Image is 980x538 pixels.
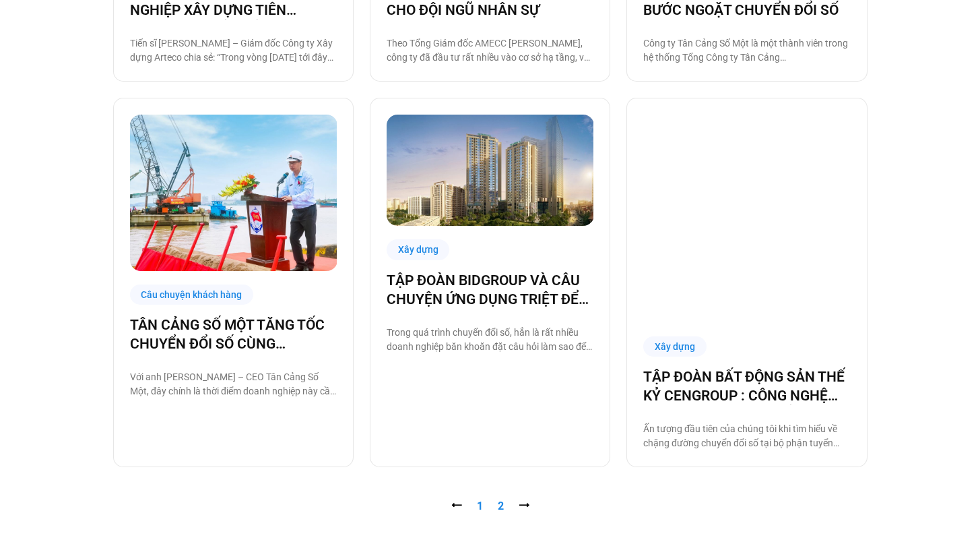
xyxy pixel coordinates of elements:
[477,500,483,512] span: 1
[387,36,593,65] p: Theo Tổng Giám đốc AMECC [PERSON_NAME], công ty đã đầu tư rất nhiều vào cơ sở hạ tầng, vật chất v...
[130,36,337,65] p: Tiến sĩ [PERSON_NAME] – Giám đốc Công ty Xây dựng Arteco chia sẻ: “Trong vòng [DATE] tới đây và t...
[113,498,868,514] nav: Pagination
[387,239,450,260] div: Xây dựng
[643,367,850,405] a: TẬP ĐOÀN BẤT ĐỘNG SẢN THẾ KỶ CENGROUP : CÔNG NGHỆ HÓA HOẠT ĐỘNG TUYỂN DỤNG CÙNG BASE E-HIRING
[387,271,593,309] a: TẬP ĐOÀN BIDGROUP VÀ CÂU CHUYỆN ỨNG DỤNG TRIỆT ĐỂ CÔNG NGHỆ BASE TRONG VẬN HÀNH & QUẢN TRỊ
[451,500,462,512] span: ⭠
[498,500,504,512] a: 2
[643,336,707,357] div: Xây dựng
[387,326,593,354] p: Trong quá trình chuyển đổi số, hẳn là rất nhiều doanh nghiệp băn khoăn đặt câu hỏi làm sao để tri...
[130,316,337,353] a: TÂN CẢNG SỐ MỘT TĂNG TỐC CHUYỂN ĐỔI SỐ CÙNG [DOMAIN_NAME]
[643,422,850,450] p: Ấn tượng đầu tiên của chúng tôi khi tìm hiểu về chặng đường chuyển đổi số tại bộ phận tuyển dụng ...
[643,36,850,65] p: Công ty Tân Cảng Số Một là một thành viên trong hệ thống Tổng Công ty Tân Cảng [GEOGRAPHIC_DATA] ...
[519,500,529,512] a: ⭢
[130,370,337,398] p: Với anh [PERSON_NAME] – CEO Tân Cảng Số Một, đây chính là thời điểm doanh nghiệp này cần tăng tốc...
[130,285,254,305] div: Câu chuyện khách hàng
